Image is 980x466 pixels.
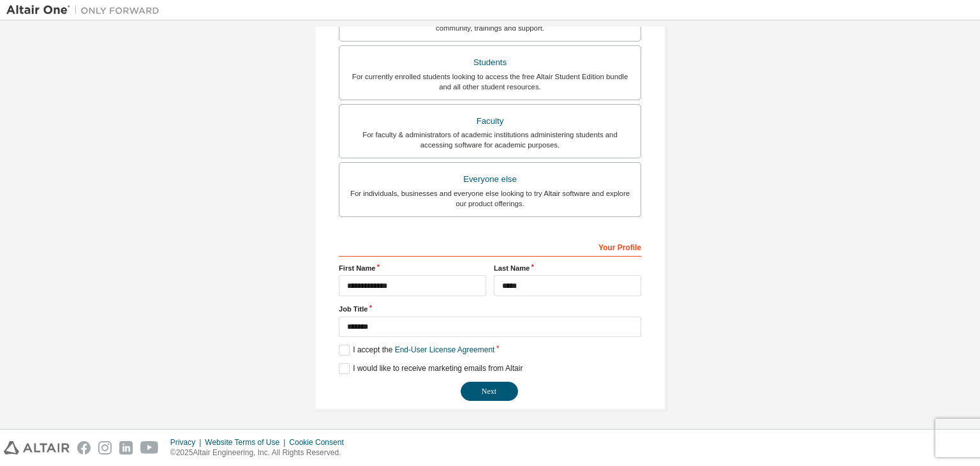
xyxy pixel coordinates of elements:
img: youtube.svg [140,441,159,455]
label: I accept the [339,345,494,356]
p: © 2025 Altair Engineering, Inc. All Rights Reserved. [170,447,352,458]
label: Job Title [339,304,641,314]
a: End-User License Agreement [395,345,495,354]
label: First Name [339,263,486,273]
div: For individuals, businesses and everyone else looking to try Altair software and explore our prod... [347,188,633,209]
label: Last Name [494,263,641,273]
img: Altair One [6,4,166,17]
div: Website Terms of Use [205,437,289,447]
div: Cookie Consent [289,437,351,447]
div: Students [347,54,633,71]
div: Your Profile [339,236,641,257]
div: Privacy [170,437,205,447]
img: linkedin.svg [119,441,133,455]
label: I would like to receive marketing emails from Altair [339,363,523,374]
div: For faculty & administrators of academic institutions administering students and accessing softwa... [347,130,633,150]
div: Faculty [347,112,633,130]
img: facebook.svg [77,441,91,455]
button: Next [461,382,518,401]
img: altair_logo.svg [4,441,70,455]
img: instagram.svg [98,441,112,455]
div: For currently enrolled students looking to access the free Altair Student Edition bundle and all ... [347,71,633,92]
div: Everyone else [347,170,633,188]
